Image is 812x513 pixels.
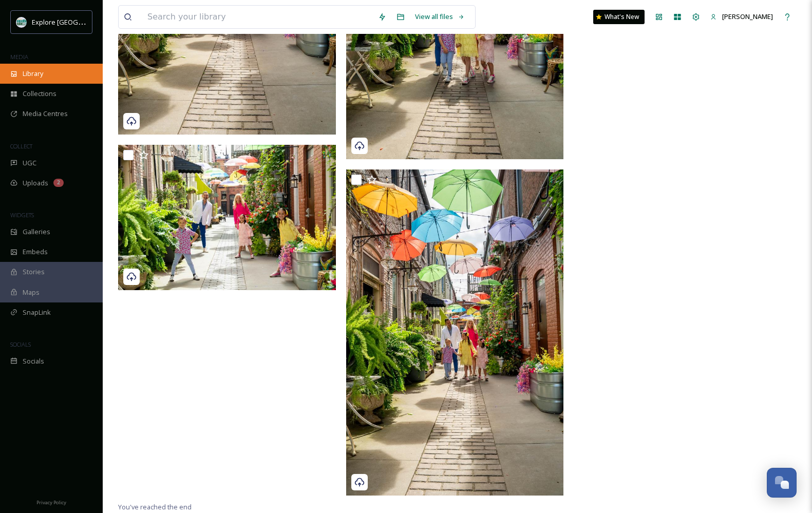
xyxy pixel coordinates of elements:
span: SnapLink [23,308,51,317]
span: WIDGETS [10,211,34,219]
span: [PERSON_NAME] [722,12,773,21]
a: Privacy Policy [36,496,66,508]
div: 2 [53,179,64,187]
span: Stories [23,267,45,277]
span: UGC [23,158,36,168]
span: SOCIALS [10,340,31,348]
a: [PERSON_NAME] [705,7,778,27]
span: Embeds [23,247,48,257]
span: Explore [GEOGRAPHIC_DATA][PERSON_NAME] [32,17,173,27]
a: What's New [593,10,645,24]
img: 67e7af72-b6c8-455a-acf8-98e6fe1b68aa.avif [16,17,27,27]
img: Family Photoshoot Howell August 2025-2.jpg [118,145,336,290]
span: Collections [23,89,56,99]
span: COLLECT [10,142,32,150]
a: View all files [410,7,470,27]
span: Socials [23,356,44,366]
button: Open Chat [767,468,797,498]
span: Media Centres [23,109,68,119]
span: MEDIA [10,53,28,61]
span: Maps [23,288,40,297]
input: Search your library [142,6,373,28]
img: Family Photoshoot Howell August 2025-5.jpg [346,169,564,496]
span: Privacy Policy [36,499,66,506]
span: Uploads [23,178,48,188]
span: Galleries [23,227,50,237]
span: You've reached the end [118,502,192,511]
span: Library [23,69,43,79]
